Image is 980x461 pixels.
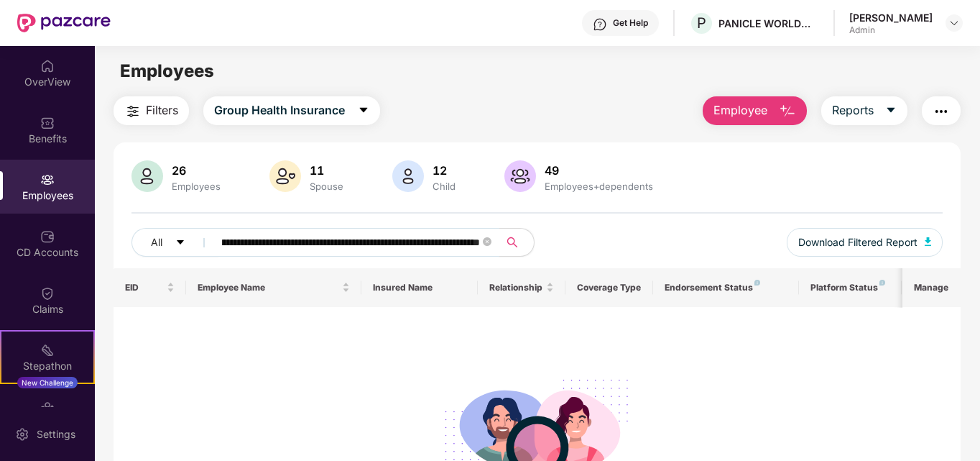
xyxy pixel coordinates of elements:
[17,14,111,32] img: New Pazcare Logo
[478,268,565,307] th: Relationship
[499,228,535,257] button: search
[151,234,162,250] span: All
[665,282,787,293] div: Endorsement Status
[565,268,653,307] th: Coverage Type
[483,237,491,246] span: close-circle
[504,160,536,192] img: svg+xml;base64,PHN2ZyB4bWxucz0iaHR0cDovL3d3dy53My5vcmcvMjAwMC9zdmciIHhtbG5zOnhsaW5rPSJodHRwOi8vd3...
[358,104,369,117] span: caret-down
[849,24,933,36] div: Admin
[120,60,214,81] span: Employees
[214,101,345,119] span: Group Health Insurance
[754,280,760,286] img: svg+xml;base64,PHN2ZyB4bWxucz0iaHR0cDovL3d3dy53My5vcmcvMjAwMC9zdmciIHdpZHRoPSI4IiBoZWlnaHQ9IjgiIH...
[933,103,950,120] img: svg+xml;base64,PHN2ZyB4bWxucz0iaHR0cDovL3d3dy53My5vcmcvMjAwMC9zdmciIHdpZHRoPSIyNCIgaGVpZ2h0PSIyNC...
[269,160,301,192] img: svg+xml;base64,PHN2ZyB4bWxucz0iaHR0cDovL3d3dy53My5vcmcvMjAwMC9zdmciIHhtbG5zOnhsaW5rPSJodHRwOi8vd3...
[849,11,933,24] div: [PERSON_NAME]
[131,160,163,192] img: svg+xml;base64,PHN2ZyB4bWxucz0iaHR0cDovL3d3dy53My5vcmcvMjAwMC9zdmciIHhtbG5zOnhsaW5rPSJodHRwOi8vd3...
[697,14,706,32] span: P
[131,228,219,257] button: Allcaret-down
[146,101,178,119] span: Filters
[593,17,607,32] img: svg+xml;base64,PHN2ZyBpZD0iSGVscC0zMngzMiIgeG1sbnM9Imh0dHA6Ly93d3cudzMub3JnLzIwMDAvc3ZnIiB3aWR0aD...
[713,101,767,119] span: Employee
[40,343,55,357] img: svg+xml;base64,PHN2ZyB4bWxucz0iaHR0cDovL3d3dy53My5vcmcvMjAwMC9zdmciIHdpZHRoPSIyMSIgaGVpZ2h0PSIyMC...
[787,228,943,257] button: Download Filtered Report
[902,268,961,307] th: Manage
[798,234,917,250] span: Download Filtered Report
[483,236,491,250] span: close-circle
[925,237,932,246] img: svg+xml;base64,PHN2ZyB4bWxucz0iaHR0cDovL3d3dy53My5vcmcvMjAwMC9zdmciIHhtbG5zOnhsaW5rPSJodHRwOi8vd3...
[40,400,55,414] img: svg+xml;base64,PHN2ZyBpZD0iRW5kb3JzZW1lbnRzIiB4bWxucz0iaHR0cDovL3d3dy53My5vcmcvMjAwMC9zdmciIHdpZH...
[542,163,656,178] div: 49
[15,427,29,442] img: svg+xml;base64,PHN2ZyBpZD0iU2V0dGluZy0yMHgyMCIgeG1sbnM9Imh0dHA6Ly93d3cudzMub3JnLzIwMDAvc3ZnIiB3aW...
[186,268,361,307] th: Employee Name
[430,163,458,178] div: 12
[124,103,142,120] img: svg+xml;base64,PHN2ZyB4bWxucz0iaHR0cDovL3d3dy53My5vcmcvMjAwMC9zdmciIHdpZHRoPSIyNCIgaGVpZ2h0PSIyNC...
[40,229,55,244] img: svg+xml;base64,PHN2ZyBpZD0iQ0RfQWNjb3VudHMiIGRhdGEtbmFtZT0iQ0QgQWNjb3VudHMiIHhtbG5zPSJodHRwOi8vd3...
[175,237,185,249] span: caret-down
[821,96,907,125] button: Reportscaret-down
[703,96,807,125] button: Employee
[125,282,165,293] span: EID
[392,160,424,192] img: svg+xml;base64,PHN2ZyB4bWxucz0iaHR0cDovL3d3dy53My5vcmcvMjAwMC9zdmciIHhtbG5zOnhsaW5rPSJodHRwOi8vd3...
[307,163,346,178] div: 11
[169,181,223,192] div: Employees
[542,181,656,192] div: Employees+dependents
[1,359,93,373] div: Stepathon
[40,286,55,301] img: svg+xml;base64,PHN2ZyBpZD0iQ2xhaW0iIHhtbG5zPSJodHRwOi8vd3d3LnczLm9yZy8yMDAwL3N2ZyIgd2lkdGg9IjIwIi...
[832,101,874,119] span: Reports
[32,427,80,442] div: Settings
[885,104,897,117] span: caret-down
[114,268,187,307] th: EID
[718,17,819,30] div: PANICLE WORLDWIDE PRIVATE LIMITED
[613,17,648,29] div: Get Help
[307,181,346,192] div: Spouse
[40,173,55,187] img: svg+xml;base64,PHN2ZyBpZD0iRW1wbG95ZWVzIiB4bWxucz0iaHR0cDovL3d3dy53My5vcmcvMjAwMC9zdmciIHdpZHRoPS...
[114,96,189,125] button: Filters
[361,268,479,307] th: Insured Name
[198,282,339,293] span: Employee Name
[499,237,527,248] span: search
[17,377,78,388] div: New Challenge
[40,59,55,73] img: svg+xml;base64,PHN2ZyBpZD0iSG9tZSIgeG1sbnM9Imh0dHA6Ly93d3cudzMub3JnLzIwMDAvc3ZnIiB3aWR0aD0iMjAiIG...
[779,103,796,120] img: svg+xml;base64,PHN2ZyB4bWxucz0iaHR0cDovL3d3dy53My5vcmcvMjAwMC9zdmciIHhtbG5zOnhsaW5rPSJodHRwOi8vd3...
[203,96,380,125] button: Group Health Insurancecaret-down
[169,163,223,178] div: 26
[489,282,543,293] span: Relationship
[948,17,960,29] img: svg+xml;base64,PHN2ZyBpZD0iRHJvcGRvd24tMzJ4MzIiIHhtbG5zPSJodHRwOi8vd3d3LnczLm9yZy8yMDAwL3N2ZyIgd2...
[430,181,458,192] div: Child
[879,280,885,286] img: svg+xml;base64,PHN2ZyB4bWxucz0iaHR0cDovL3d3dy53My5vcmcvMjAwMC9zdmciIHdpZHRoPSI4IiBoZWlnaHQ9IjgiIH...
[810,282,889,293] div: Platform Status
[40,116,55,130] img: svg+xml;base64,PHN2ZyBpZD0iQmVuZWZpdHMiIHhtbG5zPSJodHRwOi8vd3d3LnczLm9yZy8yMDAwL3N2ZyIgd2lkdGg9Ij...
